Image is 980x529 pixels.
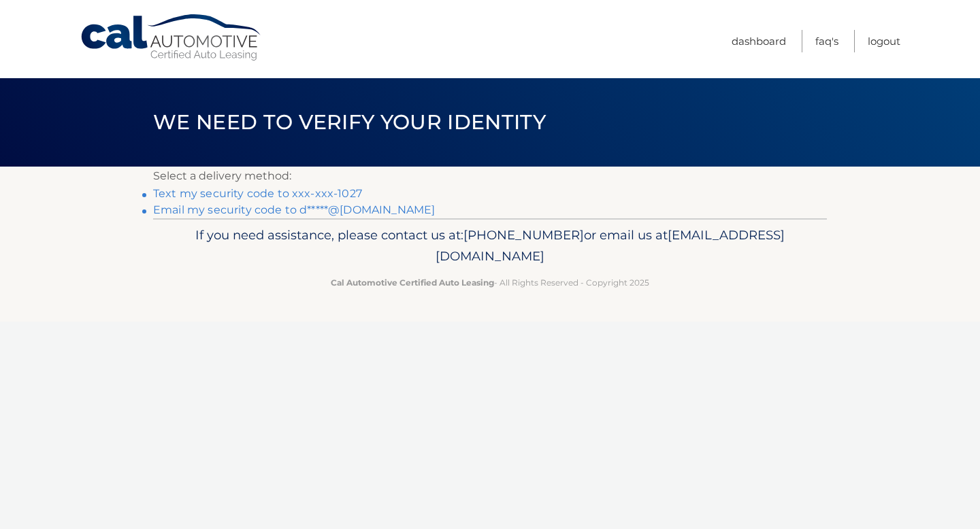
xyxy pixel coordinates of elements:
p: If you need assistance, please contact us at: or email us at [162,224,818,268]
a: FAQ's [815,30,838,52]
a: Logout [868,30,900,52]
span: We need to verify your identity [153,109,546,135]
span: [PHONE_NUMBER] [463,227,584,243]
a: Email my security code to d*****@[DOMAIN_NAME] [153,203,435,216]
a: Text my security code to xxx-xxx-1027 [153,187,362,200]
p: - All Rights Reserved - Copyright 2025 [162,275,818,290]
strong: Cal Automotive Certified Auto Leasing [331,277,494,288]
a: Cal Automotive [80,14,263,62]
a: Dashboard [732,30,786,52]
p: Select a delivery method: [153,167,827,186]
